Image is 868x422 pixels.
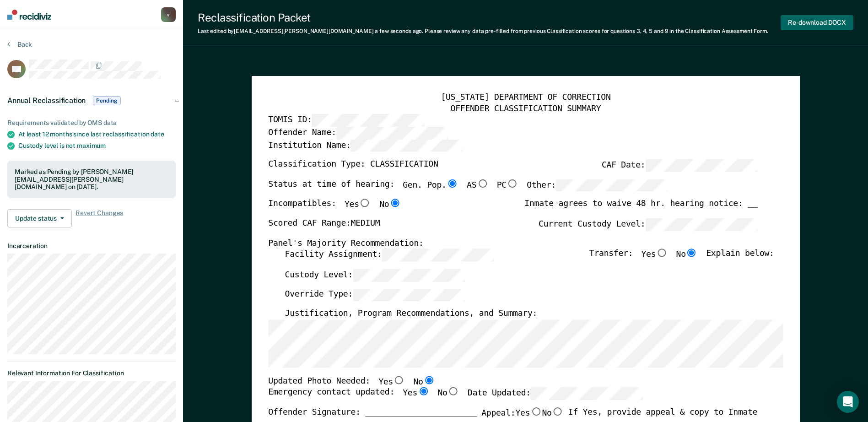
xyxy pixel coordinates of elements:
[268,388,643,408] div: Emergency contact updated:
[18,130,176,138] div: At least 12 months since last reclassification
[837,391,859,413] div: Open Intercom Messenger
[447,388,459,396] input: No
[268,139,463,151] label: Institution Name:
[7,369,176,377] dt: Relevant Information For Classification
[378,376,405,388] label: Yes
[336,127,448,139] input: Offender Name:
[7,242,176,250] dt: Incarceration
[285,249,494,261] label: Facility Assignment:
[268,179,668,200] div: Status at time of hearing:
[7,40,32,49] button: Back
[350,139,463,151] input: Institution Name:
[312,114,424,127] input: TOMIS ID:
[285,289,465,301] label: Override Type:
[285,269,465,281] label: Custody Level:
[198,28,768,34] div: Last edited by [EMAIL_ADDRESS][PERSON_NAME][DOMAIN_NAME] . Please review any data pre-filled from...
[496,179,518,192] label: PC
[7,96,86,105] span: Annual Reclassification
[423,376,435,384] input: No
[656,249,668,257] input: Yes
[268,103,783,114] div: OFFENDER CLASSIFICATION SUMMARY
[476,179,488,188] input: AS
[345,199,371,211] label: Yes
[285,309,537,320] label: Justification, Program Recommendations, and Summary:
[531,388,643,400] input: Date Updated:
[589,249,774,269] div: Transfer: Explain below:
[18,142,176,150] div: Custody level is not
[15,168,168,191] div: Marked as Pending by [PERSON_NAME][EMAIL_ADDRESS][PERSON_NAME][DOMAIN_NAME] on [DATE].
[686,249,698,257] input: No
[556,179,668,192] input: Other:
[515,407,542,419] label: Yes
[602,159,757,172] label: CAF Date:
[403,179,458,192] label: Gen. Pop.
[268,199,401,218] div: Incompatibles:
[268,92,783,103] div: [US_STATE] DEPARTMENT OF CORRECTION
[645,218,757,231] input: Current Custody Level:
[468,388,643,400] label: Date Updated:
[437,388,459,400] label: No
[645,159,757,172] input: CAF Date:
[75,209,123,227] span: Revert Changes
[7,10,51,20] img: Recidiviz
[417,388,429,396] input: Yes
[268,376,435,388] div: Updated Photo Needed:
[353,269,465,281] input: Custody Level:
[389,199,401,207] input: No
[375,28,422,34] span: a few seconds ago
[268,238,757,249] div: Panel's Majority Recommendation:
[268,114,424,127] label: TOMIS ID:
[161,7,176,22] button: v
[530,407,542,416] input: Yes
[542,407,563,419] label: No
[507,179,518,188] input: PC
[353,289,465,301] input: Override Type:
[551,407,563,416] input: No
[393,376,405,384] input: Yes
[403,388,429,400] label: Yes
[641,249,668,261] label: Yes
[359,199,371,207] input: Yes
[198,11,768,24] div: Reclassification Packet
[446,179,458,188] input: Gen. Pop.
[467,179,488,192] label: AS
[527,179,668,192] label: Other:
[93,96,120,105] span: Pending
[268,159,438,172] label: Classification Type: CLASSIFICATION
[77,142,106,149] span: maximum
[7,209,72,227] button: Update status
[268,127,448,139] label: Offender Name:
[413,376,435,388] label: No
[781,15,853,30] button: Re-download DOCX
[382,249,494,261] input: Facility Assignment:
[7,119,176,127] div: Requirements validated by OMS data
[151,130,164,138] span: date
[524,199,757,218] div: Inmate agrees to waive 48 hr. hearing notice: __
[379,199,401,211] label: No
[539,218,757,231] label: Current Custody Level:
[268,218,380,231] label: Scored CAF Range: MEDIUM
[676,249,697,261] label: No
